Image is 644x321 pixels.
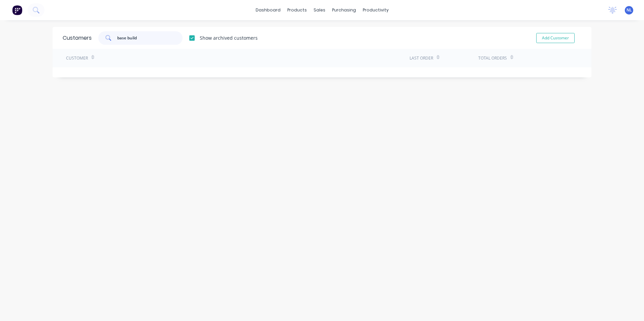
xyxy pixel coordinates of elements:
div: Last Order [410,55,433,61]
button: Add Customer [536,33,575,43]
div: sales [310,5,329,15]
div: Show archived customers [200,34,258,41]
a: dashboard [252,5,284,15]
img: Factory [12,5,22,15]
div: Customer [66,55,88,61]
div: purchasing [329,5,359,15]
div: productivity [359,5,392,15]
div: Total Orders [478,55,507,61]
span: NL [626,7,632,13]
div: products [284,5,310,15]
input: Search customers... [117,31,183,45]
div: Customers [63,34,92,42]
